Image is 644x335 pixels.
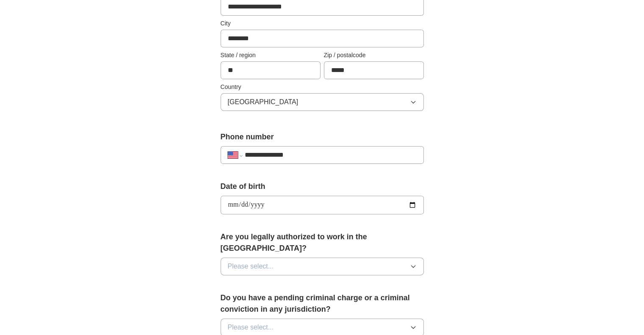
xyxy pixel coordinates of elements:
button: Please select... [221,257,424,275]
label: State / region [221,51,321,60]
label: Date of birth [221,181,424,192]
label: Country [221,83,424,91]
span: Please select... [228,322,274,332]
label: Phone number [221,131,424,143]
label: Are you legally authorized to work in the [GEOGRAPHIC_DATA]? [221,231,424,254]
span: [GEOGRAPHIC_DATA] [228,97,299,107]
label: City [221,19,424,28]
label: Zip / postalcode [324,51,424,60]
button: [GEOGRAPHIC_DATA] [221,93,424,111]
label: Do you have a pending criminal charge or a criminal conviction in any jurisdiction? [221,292,424,315]
span: Please select... [228,261,274,271]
